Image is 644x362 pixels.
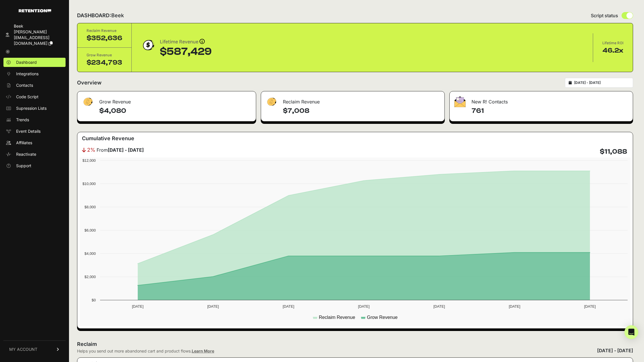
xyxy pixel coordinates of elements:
[160,38,212,46] div: Lifetime Revenue
[3,58,66,67] a: Dashboard
[3,92,66,101] a: Code Script
[3,138,66,147] a: Affiliates
[16,140,32,146] span: Affiliates
[19,9,51,12] img: Retention.com
[16,94,39,100] span: Code Script
[99,106,251,115] h4: $4,080
[16,82,33,88] span: Contacts
[584,304,596,309] text: [DATE]
[77,91,256,109] div: Grow Revenue
[16,117,29,123] span: Trends
[97,147,144,153] span: From
[624,325,638,339] div: Open Intercom Messenger
[16,105,47,111] span: Supression Lists
[141,38,155,52] img: dollar-coin-05c43ed7efb7bc0c12610022525b4bbbb207c7efeef5aecc26f025e68dcafac9.png
[9,346,37,352] span: MY ACCOUNT
[3,127,66,136] a: Event Details
[87,34,122,43] div: $352,636
[3,161,66,170] a: Support
[14,29,49,46] span: [PERSON_NAME][EMAIL_ADDRESS][DOMAIN_NAME]
[77,340,214,348] h2: Reclaim
[87,146,95,154] span: 2%
[16,128,41,134] span: Event Details
[319,315,355,320] text: Reclaim Revenue
[207,304,219,309] text: [DATE]
[450,91,633,109] div: New R! Contacts
[87,28,122,34] div: Reclaim Revenue
[283,304,294,309] text: [DATE]
[82,134,134,143] h3: Cumulative Revenue
[85,251,96,256] text: $4,000
[83,182,96,186] text: $10,000
[160,46,212,57] div: $587,429
[14,23,63,29] div: Beek
[77,79,101,87] h2: Overview
[509,304,520,309] text: [DATE]
[83,158,96,163] text: $12,000
[85,228,96,232] text: $6,000
[85,275,96,279] text: $2,000
[77,11,124,20] h2: DASHBOARD:
[3,340,66,358] a: MY ACCOUNT
[92,298,96,302] text: $0
[602,40,624,46] div: Lifetime ROI
[192,348,214,353] a: Learn More
[16,59,37,65] span: Dashboard
[87,52,122,58] div: Grow Revenue
[108,147,144,153] strong: [DATE] - [DATE]
[597,347,633,354] div: [DATE] - [DATE]
[77,348,214,354] div: Helps you send out more abandoned cart and product flows.
[433,304,445,309] text: [DATE]
[87,58,122,67] div: $234,793
[591,12,618,19] span: Script status
[82,96,93,107] img: fa-dollar-13500eef13a19c4ab2b9ed9ad552e47b0d9fc28b02b83b90ba0e00f96d6372e9.png
[602,46,624,55] div: 46.2x
[266,96,277,107] img: fa-dollar-13500eef13a19c4ab2b9ed9ad552e47b0d9fc28b02b83b90ba0e00f96d6372e9.png
[471,106,628,115] h4: 761
[111,12,124,18] span: Beek
[358,304,369,309] text: [DATE]
[600,147,627,156] h4: $11,088
[3,150,66,159] a: Reactivate
[132,304,143,309] text: [DATE]
[16,163,31,169] span: Support
[454,96,466,107] img: fa-envelope-19ae18322b30453b285274b1b8af3d052b27d846a4fbe8435d1a52b978f639a2.png
[85,205,96,209] text: $8,000
[3,115,66,124] a: Trends
[3,81,66,90] a: Contacts
[3,22,66,48] a: Beek [PERSON_NAME][EMAIL_ADDRESS][DOMAIN_NAME]
[3,104,66,113] a: Supression Lists
[16,71,39,77] span: Integrations
[283,106,440,115] h4: $7,008
[261,91,445,109] div: Reclaim Revenue
[16,151,36,157] span: Reactivate
[3,69,66,78] a: Integrations
[367,315,398,320] text: Grow Revenue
